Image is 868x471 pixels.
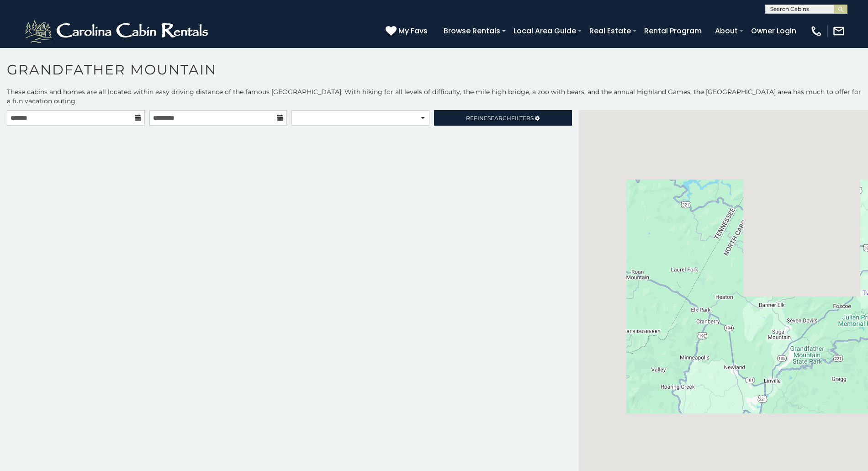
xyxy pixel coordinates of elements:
[434,110,572,126] a: RefineSearchFilters
[585,23,635,39] a: Real Estate
[746,23,801,39] a: Owner Login
[832,25,845,37] img: mail-regular-white.png
[810,25,823,37] img: phone-regular-white.png
[466,115,534,122] span: Refine Filters
[509,23,581,39] a: Local Area Guide
[439,23,505,39] a: Browse Rentals
[386,25,430,37] a: My Favs
[398,25,428,37] span: My Favs
[23,17,212,45] img: White-1-2.png
[640,23,706,39] a: Rental Program
[710,23,742,39] a: About
[487,115,511,122] span: Search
